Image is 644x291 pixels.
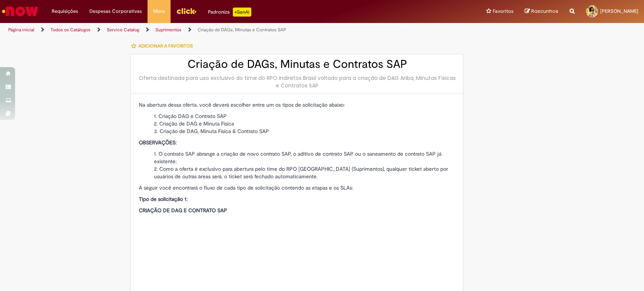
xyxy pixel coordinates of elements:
[1,4,40,19] img: ServiceNow
[89,8,142,15] span: Despesas Corporativas
[51,27,91,33] a: Todos os Catálogos
[155,27,181,33] a: Suprimentos
[153,8,165,15] span: More
[154,127,455,135] li: Criação de DAG, Minuta Física & Contrato SAP
[138,101,455,109] p: Na abertura dessa oferta, você deverá escolher entre um os tipos de solicitação abaixo:
[138,207,227,214] strong: CRIAÇÃO DE DAG E CONTRATO SAP
[176,5,197,17] img: click_logo_yellow_360x200.png
[154,120,455,127] li: Criação de DAG e Minuta Física
[154,165,455,180] li: Como a oferta é exclusivo para abertura pelo time do RPO [GEOGRAPHIC_DATA] (Suprimentos), qualque...
[531,8,558,15] span: Rascunhos
[52,8,78,15] span: Requisições
[493,8,513,15] span: Favoritos
[138,139,176,146] strong: OBSERVAÇÕES:
[131,38,197,54] button: Adicionar a Favoritos
[600,8,638,14] span: [PERSON_NAME]
[138,74,455,89] div: Oferta destinada para uso exclusivo do time do RPO Indiretos Brasil voltado para a criação de DAG...
[198,27,286,33] a: Criação de DAGs, Minutas e Contratos SAP
[138,58,455,70] h2: Criação de DAGs, Minutas e Contratos SAP
[208,8,251,17] div: Padroniza
[138,196,187,202] strong: Tipo de solicitação 1:
[525,8,558,15] a: Rascunhos
[154,112,455,120] li: Criação DAG e Contrato SAP
[138,184,455,191] p: A seguir você encontrará o fluxo de cada tipo de solicitação contendo as etapas e os SLAs:
[107,27,139,33] a: Service Catalog
[154,150,455,165] li: O contrato SAP abrange a criação de novo contrato SAP, o aditivo de contrato SAP ou o saneamento ...
[233,8,251,17] p: +GenAi
[138,43,192,49] span: Adicionar a Favoritos
[6,23,424,37] ul: Trilhas de página
[8,27,34,33] a: Página inicial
